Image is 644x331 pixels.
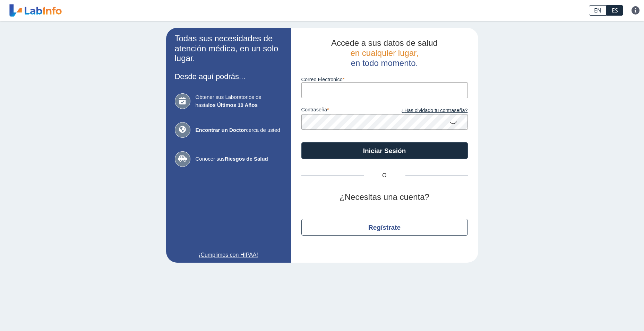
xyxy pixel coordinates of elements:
button: Regístrate [301,219,468,236]
a: ES [607,5,623,16]
span: Conocer sus [196,155,282,163]
span: Accede a sus datos de salud [331,38,438,48]
span: O [364,171,405,180]
a: EN [589,5,607,16]
label: Correo Electronico [301,77,468,82]
a: ¡Cumplimos con HIPAA! [175,251,282,259]
h2: Todas sus necesidades de atención médica, en un solo lugar. [175,34,282,63]
span: cerca de usted [196,126,282,134]
a: ¿Has olvidado tu contraseña? [385,107,468,114]
b: los Últimos 10 Años [208,102,258,108]
b: Riesgos de Salud [225,156,268,162]
b: Encontrar un Doctor [196,127,246,133]
span: en todo momento. [351,58,418,68]
span: en cualquier lugar, [350,48,418,58]
label: contraseña [301,107,385,114]
h3: Desde aquí podrás... [175,72,282,81]
h2: ¿Necesitas una cuenta? [301,192,468,202]
span: Obtener sus Laboratorios de hasta [196,93,282,109]
button: Iniciar Sesión [301,142,468,159]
